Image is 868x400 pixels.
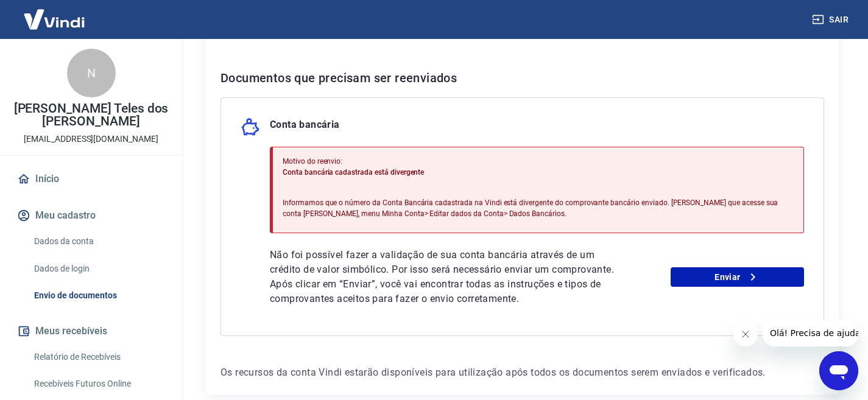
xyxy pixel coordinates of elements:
[15,1,94,38] img: Vindi
[221,365,824,380] p: Os recursos da conta Vindi estarão disponíveis para utilização após todos os documentos serem env...
[733,322,758,346] iframe: Fechar mensagem
[29,371,168,396] a: Recebíveis Futuros Online
[24,133,158,146] p: [EMAIL_ADDRESS][DOMAIN_NAME]
[270,277,617,306] p: Após clicar em “Enviar”, você vai encontrar todas as instruções e tipos de comprovantes aceitos p...
[671,267,804,287] a: Enviar
[270,248,617,277] p: Não foi possível fazer a validação de sua conta bancária através de um crédito de valor simbólico...
[283,156,794,167] p: Motivo do reenvio:
[810,9,853,31] button: Sair
[29,256,168,281] a: Dados de login
[29,229,168,254] a: Dados da conta
[15,166,168,192] a: Início
[270,118,340,137] p: Conta bancária
[15,202,168,229] button: Meu cadastro
[10,102,172,128] p: [PERSON_NAME] Teles dos [PERSON_NAME]
[283,197,794,219] p: Informamos que o número da Conta Bancária cadastrada na Vindi está divergente do comprovante banc...
[29,283,168,308] a: Envio de documentos
[819,351,858,390] iframe: Botão para abrir a janela de mensagens
[15,318,168,345] button: Meus recebíveis
[283,168,424,177] span: Conta bancária cadastrada está divergente
[67,49,116,97] div: N
[29,345,168,370] a: Relatório de Recebíveis
[221,68,824,88] h6: Documentos que precisam ser reenviados
[241,118,260,137] img: money_pork.0c50a358b6dafb15dddc3eea48f23780.svg
[7,9,102,18] span: Olá! Precisa de ajuda?
[763,320,858,346] iframe: Mensagem da empresa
